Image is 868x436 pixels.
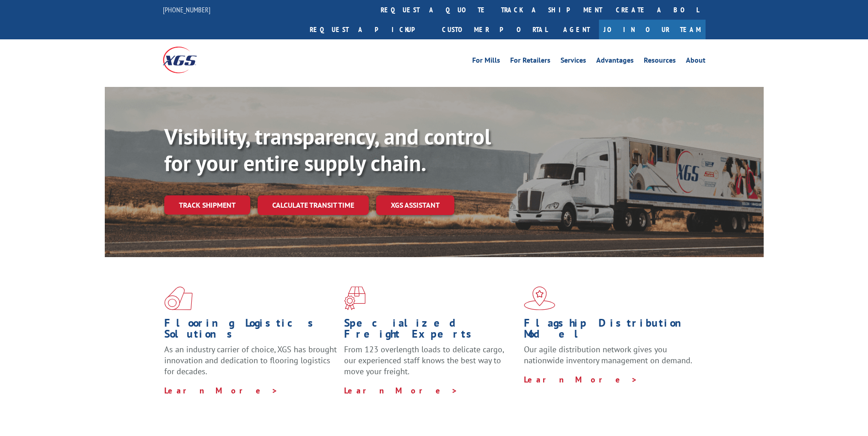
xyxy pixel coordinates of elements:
a: Advantages [596,57,634,67]
a: Services [561,57,586,67]
a: Agent [554,20,599,39]
a: Learn More > [344,385,458,396]
a: Customer Portal [435,20,554,39]
h1: Flooring Logistics Solutions [164,318,337,344]
a: About [686,57,706,67]
a: XGS ASSISTANT [376,195,454,215]
img: xgs-icon-flagship-distribution-model-red [524,286,555,310]
b: Visibility, transparency, and control for your entire supply chain. [164,122,491,177]
h1: Flagship Distribution Model [524,318,697,344]
a: [PHONE_NUMBER] [163,5,210,14]
a: Learn More > [164,385,278,396]
a: Calculate transit time [258,195,369,215]
img: xgs-icon-focused-on-flooring-red [344,286,366,310]
a: Learn More > [524,374,638,385]
span: As an industry carrier of choice, XGS has brought innovation and dedication to flooring logistics... [164,344,337,377]
p: From 123 overlength loads to delicate cargo, our experienced staff knows the best way to move you... [344,344,517,385]
h1: Specialized Freight Experts [344,318,517,344]
span: Our agile distribution network gives you nationwide inventory management on demand. [524,344,692,366]
a: Track shipment [164,195,250,215]
img: xgs-icon-total-supply-chain-intelligence-red [164,286,193,310]
a: For Retailers [510,57,550,67]
a: Resources [644,57,676,67]
a: Join Our Team [599,20,706,39]
a: Request a pickup [303,20,435,39]
a: For Mills [472,57,500,67]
